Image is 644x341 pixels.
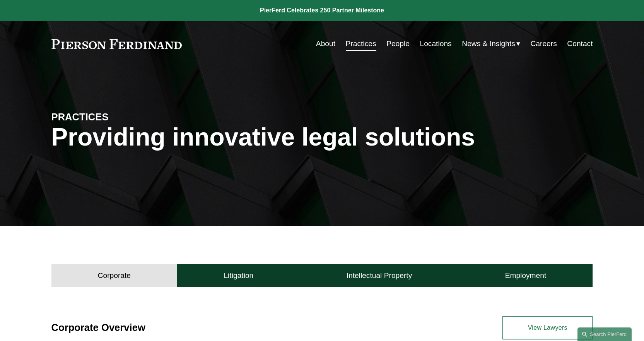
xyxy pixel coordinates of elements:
h4: Litigation [224,271,253,280]
a: Contact [567,36,593,51]
a: Corporate Overview [51,322,145,333]
a: Practices [346,36,376,51]
a: Locations [420,36,452,51]
a: folder dropdown [462,36,520,51]
a: People [386,36,410,51]
h1: Providing innovative legal solutions [51,123,593,151]
a: Search this site [577,327,632,341]
h4: Employment [505,271,547,280]
span: News & Insights [462,37,515,51]
h4: Corporate [98,271,131,280]
a: Careers [530,36,557,51]
a: View Lawyers [502,316,593,339]
h4: PRACTICES [51,111,187,123]
h4: Intellectual Property [347,271,412,280]
a: About [316,36,335,51]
